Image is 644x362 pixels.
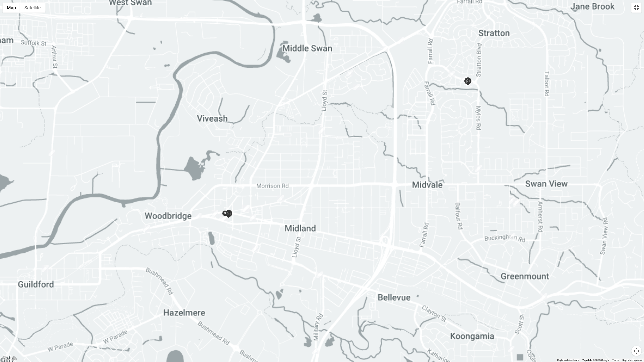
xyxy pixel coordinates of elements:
div: 27 [509,233,515,240]
div: 29 [508,346,514,352]
span: Map data ©2025 Google [582,359,609,361]
div: 22 [475,165,482,172]
div: 21 [461,76,467,82]
button: Map camera controls [631,346,641,356]
div: 28 [540,293,547,300]
a: Report a map error [622,359,642,361]
a: Terms (opens in new tab) [612,359,619,361]
div: 26 [513,199,520,205]
div: 18 [449,71,455,77]
button: Keyboard shortcuts [557,358,579,362]
div: 23 [509,197,515,204]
